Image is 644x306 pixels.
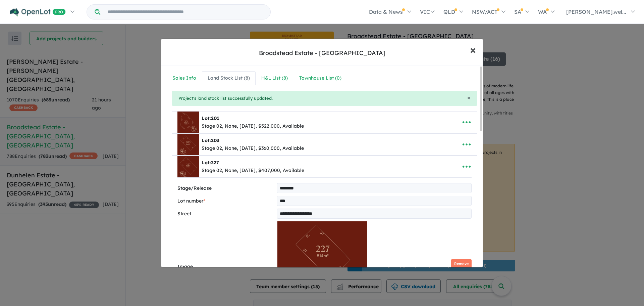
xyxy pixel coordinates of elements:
button: Remove [451,259,472,269]
b: Lot: [202,137,219,143]
b: Lot: [202,160,219,166]
img: Openlot PRO Logo White [10,8,66,16]
img: Broadstead%20Estate%20-%20Kilmore%20-%20Lot%20227___1748583480.jpg [177,156,199,177]
img: Broadstead Estate - Kilmore - Lot 227 [277,221,367,289]
b: Lot: [202,115,219,121]
img: Broadstead%20Estate%20-%20Kilmore%20-%20Lot%20203.jpg [177,134,199,155]
div: Land Stock List ( 8 ) [208,74,250,82]
div: Stage 02, None, [DATE], $407,000, Available [202,167,304,175]
div: Townhouse List ( 0 ) [299,74,341,82]
span: 201 [211,115,219,121]
div: Sales Info [172,74,196,82]
img: Broadstead%20Estate%20-%20Kilmore%20-%20Lot%20201.jpg [177,112,199,133]
span: × [467,94,471,101]
label: Stage/Release [177,184,274,192]
label: Image [177,263,275,271]
div: H&L List ( 8 ) [261,74,288,82]
button: Close [467,95,471,101]
span: [PERSON_NAME].wel... [566,8,626,15]
span: 203 [211,137,219,143]
span: × [470,42,476,57]
label: Street [177,210,274,218]
label: Lot number [177,197,274,205]
div: Broadstead Estate - [GEOGRAPHIC_DATA] [259,49,385,57]
div: Stage 02, None, [DATE], $360,000, Available [202,144,304,152]
div: Project's land stock list successfully updated. [172,91,477,106]
input: Try estate name, suburb, builder or developer [102,5,269,19]
span: 227 [211,160,219,166]
div: Stage 02, None, [DATE], $522,000, Available [202,122,304,130]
